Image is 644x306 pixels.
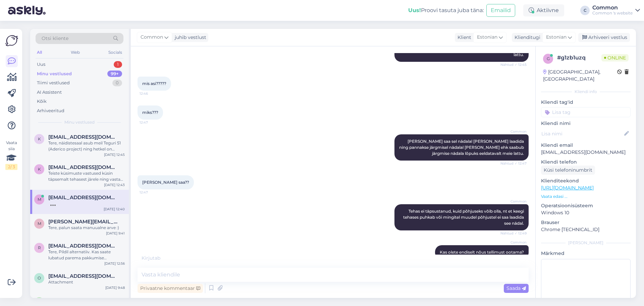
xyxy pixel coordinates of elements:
p: Kliendi telefon [541,159,631,166]
span: Common [501,199,527,204]
div: # g1zb1uzq [557,54,601,62]
a: [URL][DOMAIN_NAME] [541,185,594,191]
span: machavarianimaia@yahoo.com [48,194,118,201]
div: Attachment [48,279,125,285]
span: [PERSON_NAME] saa?? [142,180,189,185]
span: m [38,197,41,202]
span: k [38,167,41,172]
div: [DATE] 12:56 [104,261,125,266]
p: Kliendi nimi [541,120,631,127]
div: [PERSON_NAME] [541,240,631,246]
div: Common 's website [592,10,633,16]
div: [DATE] 9:48 [105,285,125,290]
span: k [38,136,41,141]
div: Klient [455,34,471,41]
div: [GEOGRAPHIC_DATA], [GEOGRAPHIC_DATA] [543,69,617,83]
span: rainerolgo@gmail.com [48,243,118,249]
span: Tehas ei täpsustanud, kuid põhjuseks võib olla, nt et keegi tehases puhkab või mingitel muudel põ... [403,209,525,226]
div: Kirjutab [138,255,529,262]
span: o [38,275,41,280]
span: mis asi????? [142,81,166,86]
div: Privaatne kommentaar [138,284,203,293]
p: Vaata edasi ... [541,193,631,200]
p: [EMAIL_ADDRESS][DOMAIN_NAME] [541,149,631,156]
div: Kliendi info [541,89,631,95]
p: Klienditeekond [541,177,631,184]
div: Aktiivne [523,4,564,16]
div: [DATE] 9:41 [106,231,125,236]
div: Common [592,5,633,10]
span: Nähtud ✓ 12:45 [500,62,527,67]
div: Arhiveeri vestlus [578,33,630,42]
div: All [36,48,43,57]
span: Nähtud ✓ 12:47 [500,161,527,166]
div: Uus [37,61,45,68]
div: Socials [107,48,123,57]
span: Common [501,240,527,245]
span: kertuorin9@gmail.com [48,134,118,140]
input: Lisa nimi [541,130,623,137]
p: Märkmed [541,250,631,257]
span: Estonian [477,34,497,41]
div: Klienditugi [512,34,540,41]
span: Estonian [546,34,567,41]
div: Tere, näidistesaal asub meil Teguri 51 (Aderico project) ning hetkel on tühjendusmüük, kogu [PERS... [48,140,125,152]
div: Web [69,48,81,57]
span: Saada [506,285,526,291]
div: [DATE] 12:43 [104,182,125,187]
div: 0 [112,80,122,86]
span: 12:47 [140,190,165,195]
p: Windows 10 [541,209,631,216]
a: CommonCommon 's website [592,5,640,16]
p: Kliendi email [541,142,631,149]
div: Tere, palun saata manuualne arve :) [48,225,125,231]
div: 99+ [107,71,122,77]
b: Uus! [408,7,421,13]
span: [PERSON_NAME] saa sel nädalal [PERSON_NAME] laadida ning pannakse järgmisel nädalal [PERSON_NAME]... [399,139,525,156]
p: Chrome [TECHNICAL_ID] [541,226,631,233]
span: 12:47 [140,120,165,125]
div: Tere, Pildil alternatiiv. Kas saate lubatud parema pakkumise [PERSON_NAME]? [EMAIL_ADDRESS][DOMAI... [48,249,125,261]
div: [DATE] 12:45 [104,152,125,157]
div: juhib vestlust [172,34,206,41]
span: r [38,245,41,250]
div: Proovi tasuta juba täna: [408,6,484,14]
span: maria.tikka@outlook.com [48,219,118,225]
p: Kliendi tag'id [541,99,631,106]
div: Kõik [37,98,47,105]
div: Tiimi vestlused [37,80,70,86]
span: kuntu.taavi@gmail.com [48,164,118,170]
span: oshaparova@gmail.com [48,273,118,279]
span: Common [141,34,163,41]
p: Brauser [541,219,631,226]
div: Teiste küsimuste vastused küsin täpsemalt tehasest järele ning vastan meiliteel. [48,170,125,182]
div: 2 / 3 [5,164,17,170]
div: Vaata siia [5,140,17,170]
span: Nähtud ✓ 12:49 [500,231,527,236]
span: m [38,221,41,226]
span: Otsi kliente [42,35,68,42]
div: [DATE] 12:40 [104,207,125,212]
img: Askly Logo [5,34,18,47]
div: 1 [114,61,122,68]
div: C [580,6,590,15]
span: Kas olete endiselt nõus tellimust ootama? [440,250,524,255]
span: Minu vestlused [64,119,95,125]
p: Operatsioonisüsteem [541,202,631,209]
span: miks??? [142,110,158,115]
span: riina.soon@gmail.com [48,297,118,303]
div: AI Assistent [37,89,62,96]
input: Lisa tag [541,107,631,117]
div: Minu vestlused [37,71,72,77]
div: Küsi telefoninumbrit [541,166,595,175]
div: Arhiveeritud [37,107,64,114]
span: Online [601,54,629,61]
span: 12:46 [140,91,165,96]
span: g [547,56,550,61]
span: Common [501,129,527,134]
button: Emailid [486,4,515,17]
